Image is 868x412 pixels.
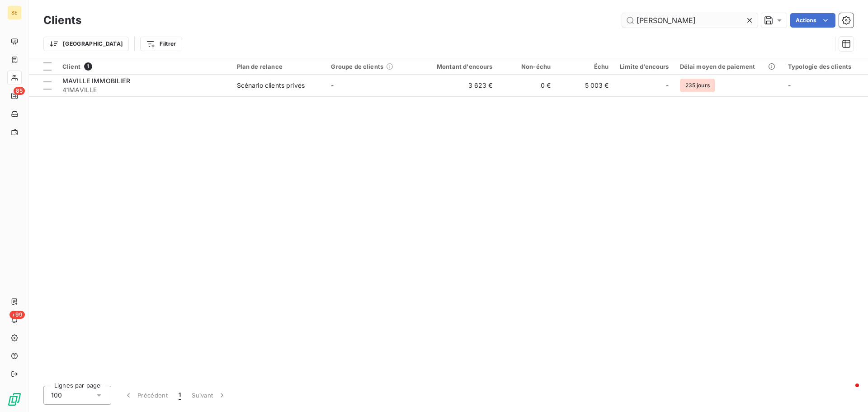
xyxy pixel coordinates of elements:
span: - [331,81,334,89]
span: 41MAVILLE [62,85,226,95]
span: +99 [9,311,25,319]
span: - [788,81,791,89]
td: 0 € [498,75,557,96]
div: Limite d’encours [620,63,669,70]
span: 1 [179,391,181,400]
td: 5 003 € [556,75,614,96]
div: Typologie des clients [788,63,863,70]
button: [GEOGRAPHIC_DATA] [43,37,129,51]
span: 100 [51,391,62,400]
span: Groupe de clients [331,63,383,70]
h3: Clients [43,12,81,28]
div: Plan de relance [237,63,321,70]
div: SE [7,5,22,20]
button: 1 [173,386,186,405]
button: Actions [790,13,835,28]
button: Filtrer [140,37,182,51]
button: Précédent [118,386,173,405]
button: Suivant [186,386,232,405]
td: 3 623 € [420,75,498,96]
div: Échu [561,63,609,70]
input: Rechercher [622,13,758,28]
img: Logo LeanPay [7,392,22,407]
span: MAVILLE IMMOBILIER [62,77,130,85]
div: Non-échu [504,63,551,70]
div: Montant d'encours [425,63,492,70]
span: 235 jours [680,79,715,92]
span: - [666,81,669,90]
div: Scénario clients privés [237,81,305,90]
iframe: Intercom live chat [837,381,859,403]
span: 1 [84,62,92,71]
span: 85 [14,87,25,95]
div: Délai moyen de paiement [680,63,777,70]
span: Client [62,63,80,70]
